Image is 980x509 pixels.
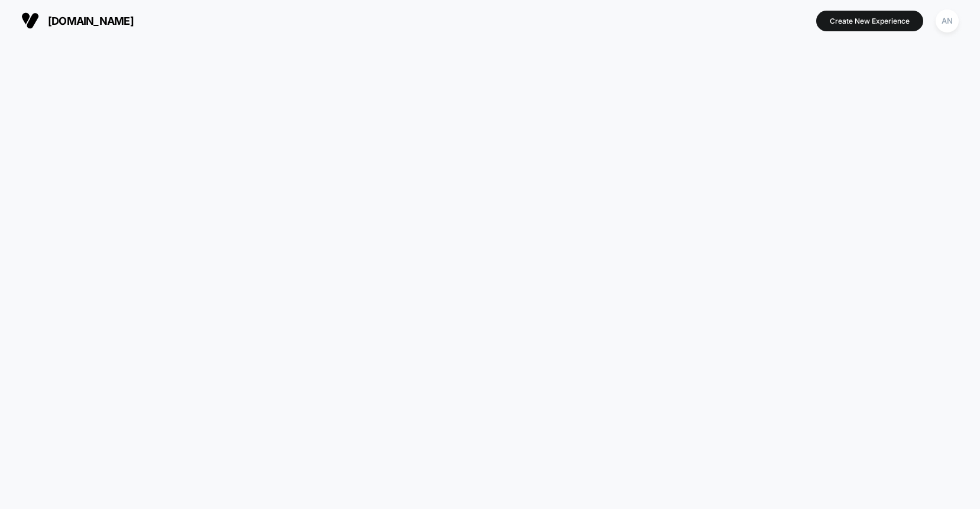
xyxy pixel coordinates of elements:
button: Create New Experience [816,11,923,31]
span: [DOMAIN_NAME] [48,15,134,27]
button: AN [932,9,962,33]
div: AN [936,9,959,32]
img: Visually logo [21,12,39,30]
button: [DOMAIN_NAME] [18,11,137,30]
